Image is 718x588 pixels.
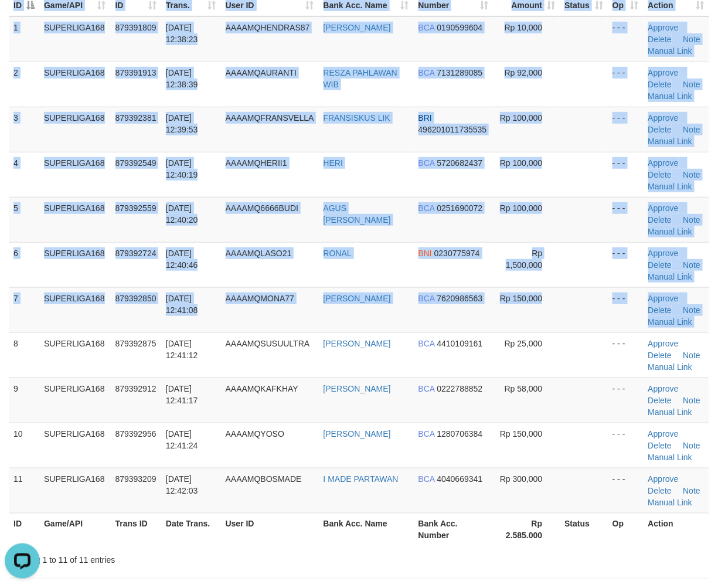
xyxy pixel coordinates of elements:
[648,23,679,32] a: Approve
[5,5,40,40] button: Open LiveChat chat widget
[434,249,480,258] span: Copy 0230775974 to clipboard
[608,242,644,287] td: - - -
[418,249,432,258] span: BNI
[505,384,543,393] span: Rp 58,000
[648,68,679,77] a: Approve
[418,429,435,439] span: BCA
[9,423,39,468] td: 10
[166,474,198,495] span: [DATE] 12:42:03
[9,62,39,107] td: 2
[648,407,693,417] a: Manual Link
[226,339,310,348] span: AAAAMQSUSUULTRA
[505,23,543,32] span: Rp 10,000
[608,197,644,242] td: - - -
[9,107,39,152] td: 3
[683,80,701,89] a: Note
[648,125,672,134] a: Delete
[418,474,435,484] span: BCA
[437,158,483,168] span: Copy 5720682437 to clipboard
[226,203,299,213] span: AAAAMQ6666BUDI
[324,68,397,89] a: RESZA PAHLAWAN WIB
[648,429,679,439] a: Approve
[500,474,542,484] span: Rp 300,000
[608,378,644,423] td: - - -
[324,429,391,439] a: [PERSON_NAME]
[166,203,198,225] span: [DATE] 12:40:20
[39,197,111,242] td: SUPERLIGA168
[166,158,198,179] span: [DATE] 12:40:19
[648,113,679,123] a: Approve
[226,249,292,258] span: AAAAMQLASO21
[683,305,701,315] a: Note
[683,486,701,495] a: Note
[115,339,156,348] span: 879392875
[648,339,679,348] a: Approve
[418,68,435,77] span: BCA
[648,441,672,450] a: Delete
[9,332,39,378] td: 8
[166,23,198,44] span: [DATE] 12:38:23
[324,294,391,303] a: [PERSON_NAME]
[648,498,693,507] a: Manual Link
[39,107,111,152] td: SUPERLIGA168
[683,351,701,360] a: Note
[608,332,644,378] td: - - -
[648,137,693,146] a: Manual Link
[166,294,198,315] span: [DATE] 12:41:08
[437,384,483,393] span: Copy 0222788852 to clipboard
[418,384,435,393] span: BCA
[324,23,391,32] a: [PERSON_NAME]
[418,158,435,168] span: BCA
[683,35,701,44] a: Note
[115,249,156,258] span: 879392724
[437,429,483,439] span: Copy 1280706384 to clipboard
[111,513,161,546] th: Trans ID
[115,429,156,439] span: 879392956
[560,513,608,546] th: Status
[324,474,399,484] a: I MADE PARTAWAN
[683,125,701,134] a: Note
[500,429,542,439] span: Rp 150,000
[226,429,284,439] span: AAAAMQYOSO
[226,474,302,484] span: AAAAMQBOSMADE
[418,203,435,213] span: BCA
[500,158,542,168] span: Rp 100,000
[505,339,543,348] span: Rp 25,000
[226,158,287,168] span: AAAAMQHERII1
[648,474,679,484] a: Approve
[39,62,111,107] td: SUPERLIGA168
[683,441,701,450] a: Note
[9,550,290,566] div: Showing 1 to 11 of 11 entries
[166,429,198,450] span: [DATE] 12:41:24
[39,378,111,423] td: SUPERLIGA168
[648,170,672,179] a: Delete
[500,203,542,213] span: Rp 100,000
[39,242,111,287] td: SUPERLIGA168
[648,305,672,315] a: Delete
[166,339,198,360] span: [DATE] 12:41:12
[166,113,198,134] span: [DATE] 12:39:53
[500,113,542,123] span: Rp 100,000
[115,474,156,484] span: 879393209
[319,513,414,546] th: Bank Acc. Name
[115,23,156,32] span: 879391809
[648,294,679,303] a: Approve
[648,227,693,236] a: Manual Link
[648,80,672,89] a: Delete
[9,242,39,287] td: 6
[324,249,352,258] a: RONAL
[324,113,390,123] a: FRANSISKUS LIK
[648,249,679,258] a: Approve
[608,16,644,62] td: - - -
[608,287,644,332] td: - - -
[648,396,672,405] a: Delete
[493,513,560,546] th: Rp 2.585.000
[166,249,198,270] span: [DATE] 12:40:46
[166,384,198,405] span: [DATE] 12:41:17
[418,23,435,32] span: BCA
[39,423,111,468] td: SUPERLIGA168
[115,158,156,168] span: 879392549
[115,294,156,303] span: 879392850
[608,423,644,468] td: - - -
[648,351,672,360] a: Delete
